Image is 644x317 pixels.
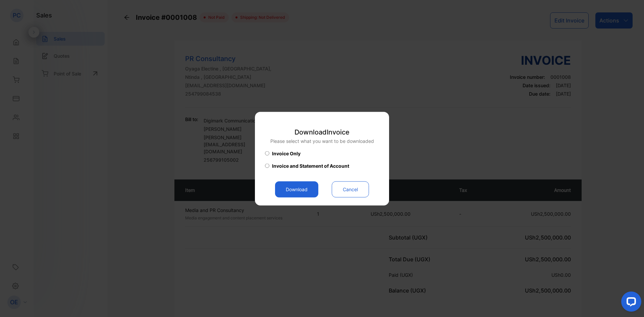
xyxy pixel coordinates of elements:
[332,181,369,197] button: Cancel
[270,127,374,137] p: Download Invoice
[275,181,318,197] button: Download
[616,289,644,317] iframe: LiveChat chat widget
[272,162,349,169] span: Invoice and Statement of Account
[270,137,374,144] p: Please select what you want to be downloaded
[272,150,301,157] span: Invoice Only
